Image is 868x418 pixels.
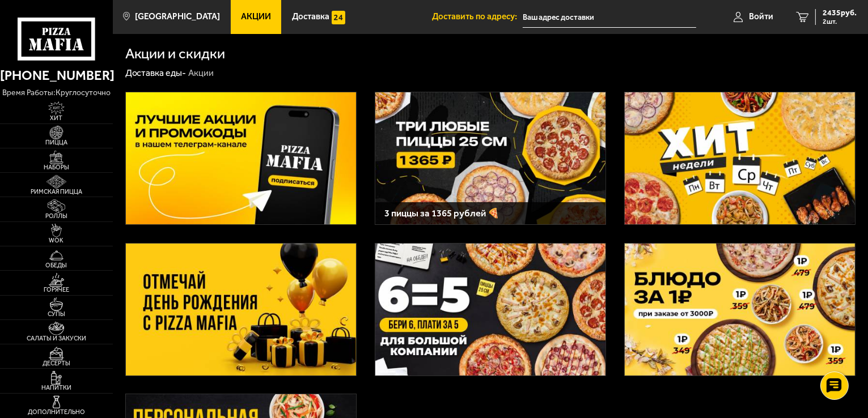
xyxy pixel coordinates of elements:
[292,12,329,21] span: Доставка
[188,67,214,79] div: Акции
[823,18,857,25] span: 2 шт.
[241,12,271,21] span: Акции
[749,12,773,21] span: Войти
[432,12,523,21] span: Доставить по адресу:
[375,92,606,225] a: 3 пиццы за 1365 рублей 🍕
[384,208,596,218] h3: 3 пиццы за 1365 рублей 🍕
[332,11,345,24] img: 15daf4d41897b9f0e9f617042186c801.svg
[823,9,857,17] span: 2435 руб.
[125,46,226,61] h1: Акции и скидки
[135,12,220,21] span: [GEOGRAPHIC_DATA]
[125,67,187,78] a: Доставка еды-
[523,7,696,28] input: Ваш адрес доставки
